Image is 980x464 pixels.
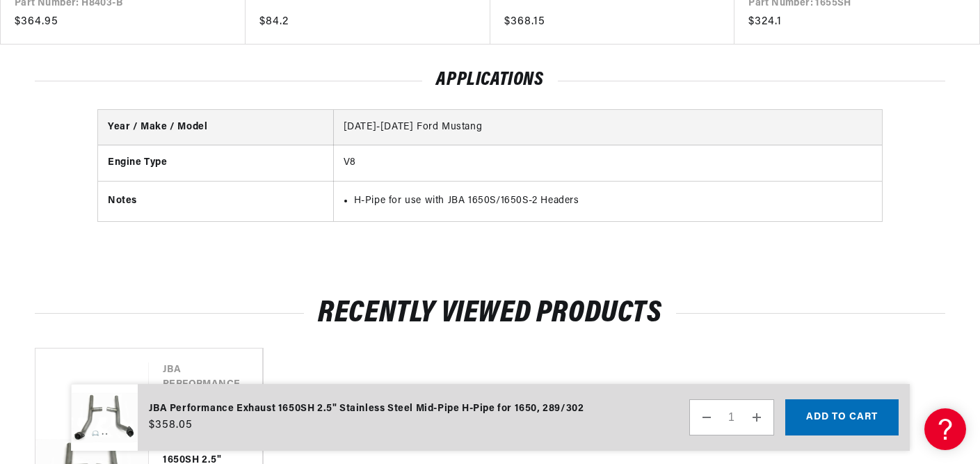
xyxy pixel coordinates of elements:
[35,301,945,327] h2: RECENTLY VIEWED PRODUCTS
[98,110,333,145] th: Year / Make / Model
[333,145,882,181] td: V8
[354,193,873,209] li: H-Pipe for use with JBA 1650S/1650S-2 Headers
[149,401,584,417] div: JBA Performance Exhaust 1650SH 2.5" Stainless Steel Mid-Pipe H-Pipe for 1650, 289/302
[149,417,193,433] span: $358.05
[71,384,138,451] img: JBA Performance Exhaust 1650SH 2.5" Stainless Steel Mid-Pipe H-Pipe for 1650, 289/302
[333,110,882,145] td: [DATE]-[DATE] Ford Mustang
[98,181,333,221] th: Notes
[785,399,899,435] button: Add to cart
[35,72,945,89] h2: Applications
[98,145,333,181] th: Engine Type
